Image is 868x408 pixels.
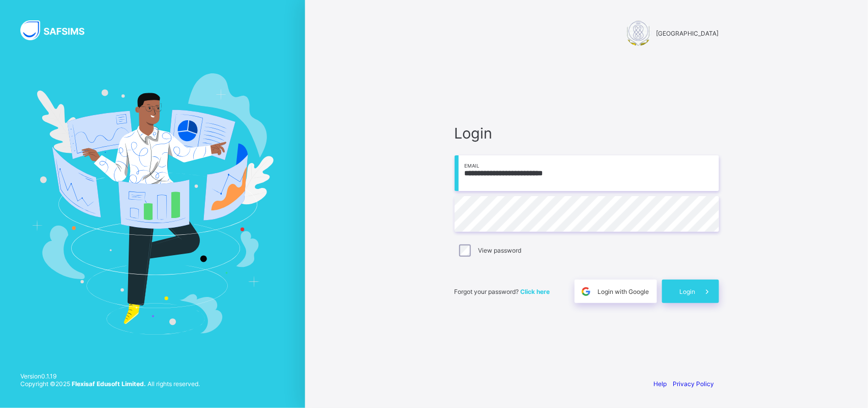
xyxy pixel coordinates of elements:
[598,288,649,295] span: Login with Google
[20,372,200,380] span: Version 0.1.19
[656,30,719,37] span: [GEOGRAPHIC_DATA]
[72,380,146,388] strong: Flexisaf Edusoft Limited.
[20,380,200,388] span: Copyright © 2025 All rights reserved.
[455,288,550,295] span: Forgot your password?
[20,20,97,40] img: SAFSIMS Logo
[455,124,719,142] span: Login
[673,380,714,388] a: Privacy Policy
[654,380,667,388] a: Help
[521,288,550,295] a: Click here
[680,288,696,295] span: Login
[478,247,521,254] label: View password
[580,286,592,297] img: google.396cfc9801f0270233282035f929180a.svg
[32,73,274,334] img: Hero Image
